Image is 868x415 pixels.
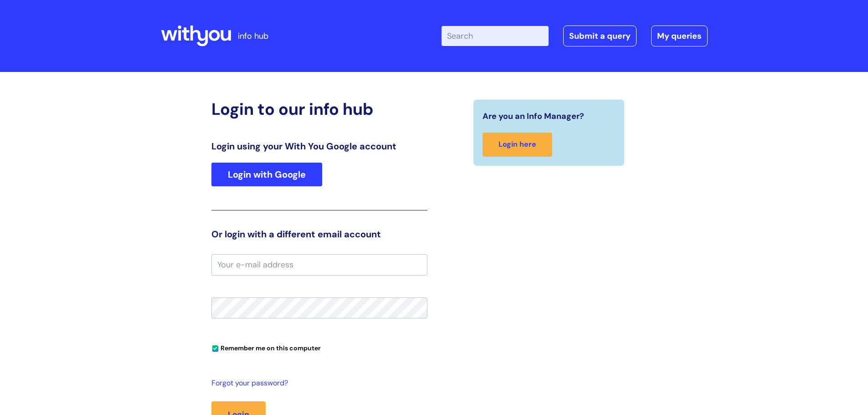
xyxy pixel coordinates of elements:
a: Submit a query [563,26,637,46]
div: You can uncheck this option if you're logging in from a shared device [211,340,427,355]
h2: Login to our info hub [211,99,427,119]
h3: Login using your With You Google account [211,141,427,152]
label: Remember me on this computer [211,342,321,352]
input: Search [442,26,549,46]
a: My queries [651,26,708,46]
input: Your e-mail address [211,254,427,275]
a: Login with Google [211,163,322,186]
input: Remember me on this computer [212,346,218,352]
a: Forgot your password? [211,377,423,390]
span: Are you an Info Manager? [483,109,584,123]
a: Login here [483,133,552,157]
h3: Or login with a different email account [211,229,427,240]
p: info hub [238,29,268,43]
